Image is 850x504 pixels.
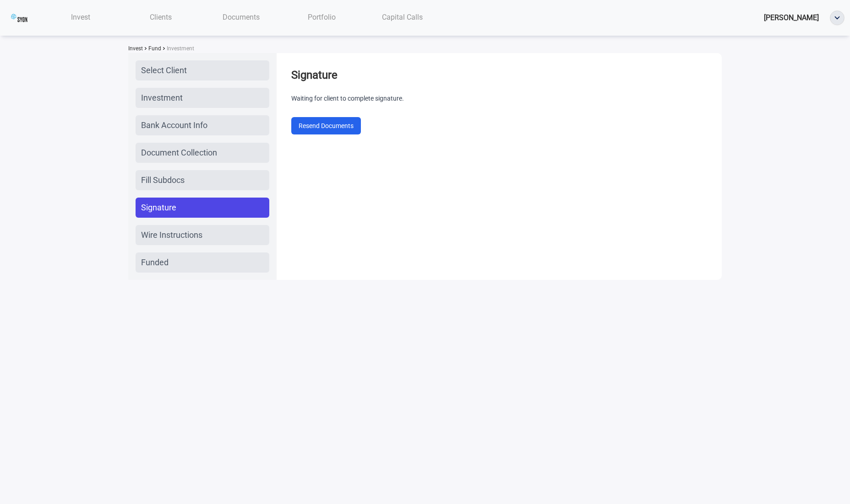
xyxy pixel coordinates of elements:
span: Fill Subdocs [141,174,185,187]
img: ellipse [830,11,844,25]
span: Capital Calls [382,13,423,21]
span: Clients [150,13,172,21]
img: updated-_k4QCCGx.png [11,10,27,26]
span: Bank Account Info [141,119,207,132]
span: Wire Instructions [141,229,202,241]
span: Document Collection [141,146,217,159]
button: ellipse [830,11,845,25]
button: Resend Documents [291,117,361,134]
img: sidearrow [163,47,165,50]
h1: Signature [291,68,707,82]
span: Funded [141,256,169,269]
img: sidearrow [145,47,147,50]
span: Invest [128,45,143,52]
span: Investment [165,45,194,52]
span: Documents [223,13,260,21]
a: Capital Calls [362,8,442,27]
span: Invest [71,13,90,21]
a: Portfolio [282,8,362,27]
a: Clients [121,8,202,27]
a: Documents [201,8,282,27]
span: Signature [141,201,176,214]
a: Invest [40,8,121,27]
span: Fund [147,45,161,52]
span: Select Client [141,64,187,77]
span: Investment [141,91,183,104]
span: Portfolio [308,13,336,21]
span: [PERSON_NAME] [764,13,819,22]
p: Waiting for client to complete signature. [291,93,707,103]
